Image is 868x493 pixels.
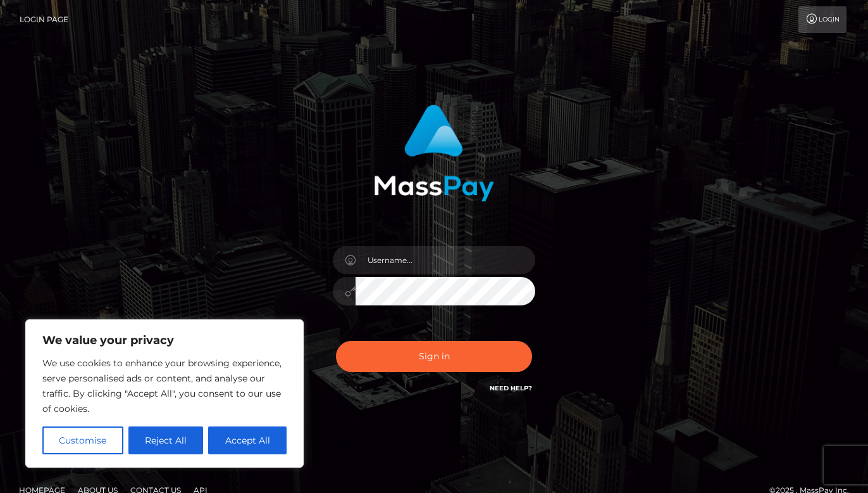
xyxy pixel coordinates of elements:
[798,6,846,33] a: Login
[42,355,287,416] p: We use cookies to enhance your browsing experience, serve personalised ads or content, and analys...
[42,426,123,454] button: Customise
[42,333,287,348] p: We value your privacy
[336,341,532,372] button: Sign in
[25,319,304,468] div: We value your privacy
[490,384,532,392] a: Need Help?
[374,105,494,202] img: MassPay Login
[208,426,287,454] button: Accept All
[128,426,204,454] button: Reject All
[356,246,535,274] input: Username...
[20,6,68,33] a: Login Page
